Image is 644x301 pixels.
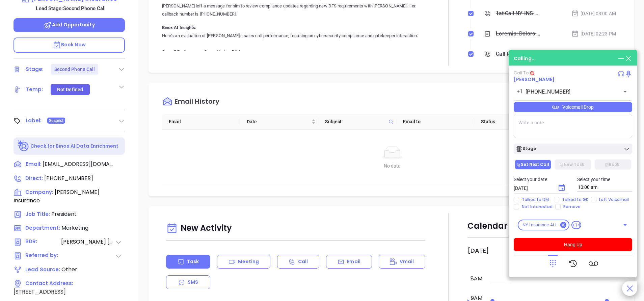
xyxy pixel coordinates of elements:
span: Talked to DM [519,197,552,202]
input: Enter phone number or name [526,88,610,96]
p: Email [347,258,360,265]
b: Binox AI Insights: [162,25,197,30]
span: Other [61,266,77,273]
input: MM/DD/YYYY [514,185,552,192]
span: Job Title: [25,210,50,218]
button: New Task [555,159,591,170]
span: [STREET_ADDRESS] [14,288,66,296]
span: Direct : [25,175,43,182]
span: Remove [561,204,583,209]
p: Check for Binox AI Data Enrichment [30,143,118,150]
p: Vmail [400,258,414,265]
div: Not Defined [57,84,83,95]
img: Ai-Enrich-DaqCidB-.svg [18,140,29,152]
button: Open [620,87,630,96]
span: Not Interested [519,204,555,209]
button: Hang Up [514,238,632,251]
div: Loremip: Dolors amet Consec Adipisci elitse Doeiu Temporinc utlabor etd Magna Aliquaen. Ad'm ven ... [496,29,540,39]
span: Talked to GK [559,197,591,202]
b: Overall Performance Score: [162,49,217,54]
div: Label: [26,116,42,126]
span: +14 [571,221,581,229]
span: Email: [26,160,42,169]
div: No data [170,162,615,170]
span: NY Insurance ALL [518,222,562,228]
div: Call to [PERSON_NAME] [496,49,540,59]
th: Email [162,114,240,130]
span: Date [247,118,310,125]
div: Calling... [514,55,536,62]
p: Lead Stage: Second Phone Call [17,4,125,13]
th: Status [474,114,552,130]
th: Email to [396,114,474,130]
div: 8am [469,275,484,283]
a: [PERSON_NAME] [514,76,555,83]
span: Marketing [61,224,88,232]
span: Left Voicemail [596,197,632,202]
span: BDR: [25,238,60,246]
div: NY Insurance ALL [518,220,569,230]
span: [PERSON_NAME] Insurance [14,188,100,204]
p: Select your time [577,176,633,183]
span: Referred by: [25,252,60,260]
span: Add Opportunity [44,21,95,28]
p: +1 [517,87,523,96]
span: [PHONE_NUMBER] [44,174,93,182]
p: Meeting [238,258,259,265]
div: New Activity [166,220,425,237]
h2: [DATE] [467,247,489,254]
p: SMS [188,279,198,286]
span: Company: [25,189,53,196]
div: Stage: [26,64,44,74]
span: Call To [514,70,529,76]
button: Book [595,159,631,170]
div: 1st Call NY INS Q3 [496,8,540,19]
div: Stage [516,146,536,152]
div: Temp: [26,84,43,95]
span: [EMAIL_ADDRESS][DOMAIN_NAME] [43,160,113,168]
p: Task [187,258,199,265]
span: Suspect [49,117,64,124]
div: [DATE] 08:00 AM [571,10,616,17]
span: Calendar [467,220,519,231]
button: Open [620,220,630,230]
span: [PERSON_NAME] [PERSON_NAME] [61,238,115,246]
p: Select your date [514,176,569,183]
p: Call [298,258,308,265]
span: Department: [25,224,60,231]
span: Contact Address: [25,280,73,287]
div: Second Phone Call [54,64,95,75]
th: Date [240,114,318,130]
div: [DATE] 02:23 PM [571,30,616,37]
span: Book Now [53,41,86,48]
button: Choose date, selected date is Sep 20, 2025 [555,181,568,195]
span: Lead Source: [25,266,60,273]
div: Email History [175,98,219,107]
button: Set Next Call [515,159,551,170]
button: Stage [514,144,632,154]
span: Subject [325,118,386,125]
div: Voicemail Drop [514,102,632,112]
span: President [51,210,77,218]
